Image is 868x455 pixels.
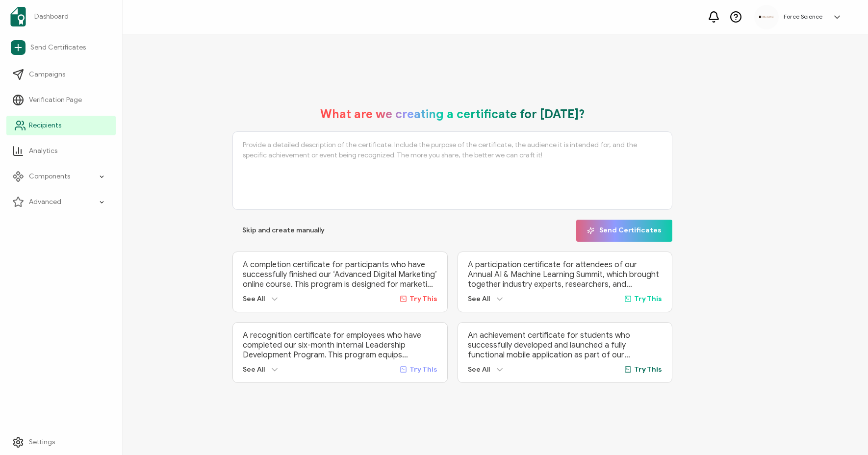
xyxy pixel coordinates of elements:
button: Skip and create manually [232,220,334,242]
button: Send Certificates [576,220,672,242]
a: Settings [6,432,116,452]
span: Try This [409,295,437,303]
img: d96c2383-09d7-413e-afb5-8f6c84c8c5d6.png [759,16,774,18]
span: Recipients [29,121,61,130]
span: Skip and create manually [242,227,325,234]
span: Campaigns [29,70,65,79]
p: A participation certificate for attendees of our Annual AI & Machine Learning Summit, which broug... [468,260,663,289]
span: Verification Page [29,95,82,105]
span: See All [468,295,490,303]
span: Analytics [29,146,57,156]
a: Verification Page [6,90,116,110]
span: Settings [29,437,55,447]
span: Try This [634,365,662,374]
span: Dashboard [34,12,69,22]
h1: What are we creating a certificate for [DATE]? [320,107,585,122]
a: Recipients [6,116,116,135]
span: Try This [409,365,437,374]
a: Analytics [6,141,116,161]
span: Components [29,172,70,181]
p: An achievement certificate for students who successfully developed and launched a fully functiona... [468,330,663,360]
span: See All [243,365,265,374]
span: Try This [634,295,662,303]
span: Advanced [29,197,61,207]
span: Send Certificates [587,227,662,234]
a: Campaigns [6,65,116,84]
img: sertifier-logomark-colored.svg [10,7,26,26]
span: Send Certificates [30,43,86,52]
h5: Force Science [784,13,822,20]
span: See All [468,365,490,374]
a: Dashboard [6,3,116,30]
span: See All [243,295,265,303]
p: A completion certificate for participants who have successfully finished our ‘Advanced Digital Ma... [243,260,437,289]
p: A recognition certificate for employees who have completed our six-month internal Leadership Deve... [243,330,437,360]
a: Send Certificates [6,36,116,59]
